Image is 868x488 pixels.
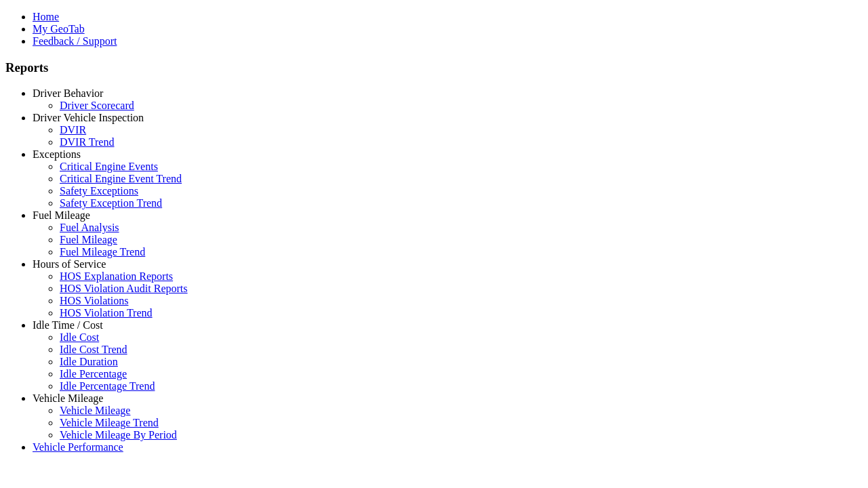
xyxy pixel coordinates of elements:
a: My GeoTab [33,23,85,35]
a: Exceptions [33,148,81,160]
a: Vehicle Mileage Trend [60,417,159,428]
a: Idle Percentage Trend [60,380,155,392]
a: Idle Time / Cost [33,319,103,331]
a: Fuel Mileage Trend [60,246,145,258]
a: Vehicle Mileage By Period [60,429,177,441]
a: DVIR Trend [60,136,114,148]
a: HOS Violation Trend [60,307,153,319]
h3: Reports [5,60,863,75]
a: Idle Duration [60,356,118,367]
a: Vehicle Mileage [60,405,130,416]
a: Idle Cost Trend [60,344,127,355]
a: HOS Explanation Reports [60,270,173,282]
a: Safety Exceptions [60,185,138,197]
a: Idle Percentage [60,368,127,380]
a: Driver Vehicle Inspection [33,112,144,123]
a: Fuel Mileage [60,234,117,245]
a: Critical Engine Events [60,161,158,172]
a: Driver Scorecard [60,100,134,111]
a: Feedback / Support [33,35,117,47]
a: HOS Violations [60,295,128,306]
a: DVIR [60,124,86,136]
a: Fuel Mileage [33,209,90,221]
a: Idle Cost [60,331,99,343]
a: Critical Engine Event Trend [60,173,182,184]
a: HOS Violation Audit Reports [60,283,188,294]
a: Vehicle Mileage [33,392,103,404]
a: Safety Exception Trend [60,197,162,209]
a: Home [33,11,59,22]
a: Vehicle Performance [33,441,123,453]
a: Driver Behavior [33,87,103,99]
a: Fuel Analysis [60,222,119,233]
a: Hours of Service [33,258,106,270]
